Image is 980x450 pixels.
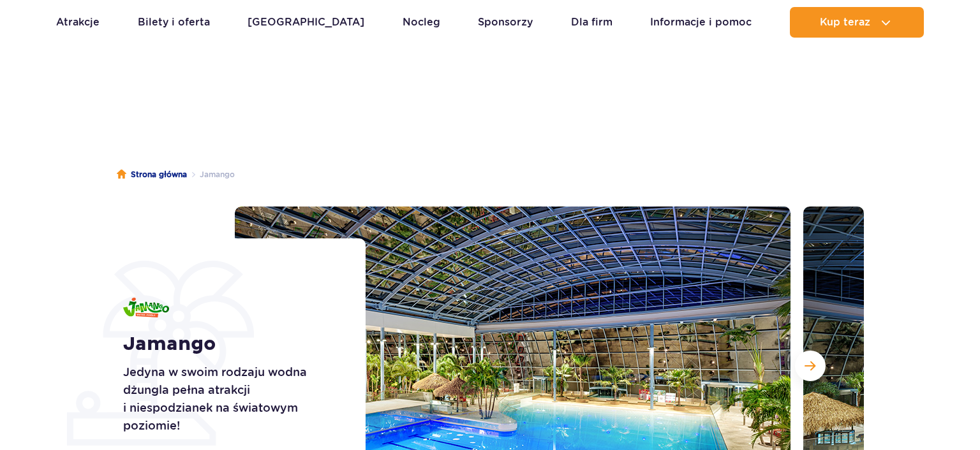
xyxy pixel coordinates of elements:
a: [GEOGRAPHIC_DATA] [248,7,364,38]
a: Bilety i oferta [138,7,210,38]
a: Sponsorzy [478,7,533,38]
a: Strona główna [117,168,187,181]
a: Nocleg [403,7,440,38]
li: Jamango [187,168,235,181]
p: Jedyna w swoim rodzaju wodna dżungla pełna atrakcji i niespodzianek na światowym poziomie! [123,363,337,435]
span: Kup teraz [820,17,870,28]
img: Jamango [123,298,169,317]
a: Dla firm [571,7,612,38]
h1: Jamango [123,333,337,356]
button: Następny slajd [795,351,826,381]
button: Kup teraz [790,7,924,38]
a: Atrakcje [56,7,100,38]
a: Informacje i pomoc [650,7,752,38]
